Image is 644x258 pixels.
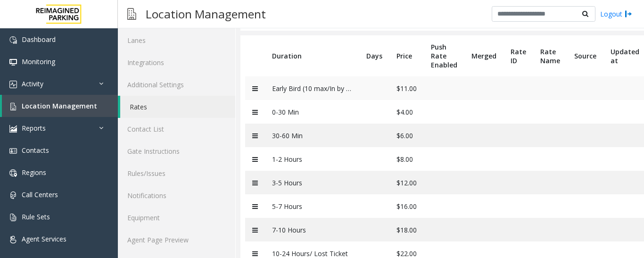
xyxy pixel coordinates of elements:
span: Call Centers [22,190,58,199]
img: logout [625,9,632,19]
span: Monitoring [22,57,55,66]
img: pageIcon [127,2,136,25]
a: Integrations [118,51,235,74]
img: 'icon' [9,169,17,177]
span: Activity [22,79,43,88]
a: Notifications [118,184,235,207]
td: $16.00 [389,194,424,218]
img: 'icon' [9,103,17,110]
td: 0-30 Min [265,100,359,124]
th: Push Rate Enabled [424,35,464,76]
span: Reports [22,124,46,133]
span: Location Management [22,101,97,110]
a: Contact List [118,118,235,140]
td: $4.00 [389,100,424,124]
img: 'icon' [9,36,17,44]
a: Additional Settings [118,74,235,96]
th: Days [359,35,389,76]
th: Rate Name [533,35,567,76]
td: $18.00 [389,218,424,241]
img: 'icon' [9,236,17,243]
a: Gate Instructions [118,140,235,162]
span: Rule Sets [22,212,50,221]
td: 3-5 Hours [265,171,359,194]
td: 5-7 Hours [265,194,359,218]
img: 'icon' [9,58,17,66]
th: Merged [464,35,504,76]
img: 'icon' [9,214,17,221]
img: 'icon' [9,81,17,88]
th: Duration [265,35,359,76]
a: Lanes [118,29,235,51]
td: 30-60 Min [265,124,359,147]
img: 'icon' [9,147,17,155]
h3: Location Management [141,2,271,25]
td: $6.00 [389,124,424,147]
img: 'icon' [9,125,17,133]
span: Dashboard [22,35,56,44]
td: $11.00 [389,76,424,100]
span: Contacts [22,146,49,155]
img: 'icon' [9,191,17,199]
th: Price [389,35,424,76]
span: Regions [22,168,46,177]
a: Rates [120,96,235,118]
td: Early Bird (10 max/In by 8:30a) [265,76,359,100]
th: Rate ID [504,35,533,76]
td: 1-2 Hours [265,147,359,171]
a: Logout [600,9,632,19]
span: Agent Services [22,234,66,243]
td: $12.00 [389,171,424,194]
a: Location Management [2,95,118,117]
td: $8.00 [389,147,424,171]
a: Equipment [118,207,235,229]
a: Rules/Issues [118,162,235,184]
td: 7-10 Hours [265,218,359,241]
th: Source [567,35,603,76]
a: Agent Page Preview [118,229,235,251]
